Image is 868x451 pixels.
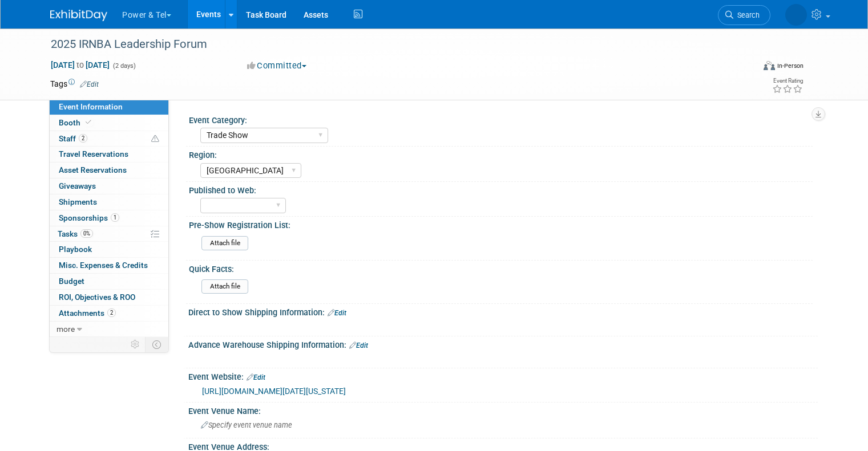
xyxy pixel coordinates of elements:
div: In-Person [777,62,804,70]
span: Event Information [59,102,123,111]
a: Sponsorships1 [50,210,168,226]
span: Sponsorships [59,213,119,222]
span: Specify event venue name [201,421,292,429]
i: Booth reservation complete [86,119,91,125]
a: Booth [50,115,168,131]
a: Edit [247,373,265,381]
span: to [75,60,86,70]
div: 2025 IRNBA Leadership Forum [47,34,740,55]
div: Region: [189,147,813,161]
span: Attachments [59,308,116,318]
img: Format-Inperson.png [764,61,775,70]
a: Misc. Expenses & Credits [50,258,168,273]
span: Tasks [58,229,93,238]
a: Edit [349,342,368,350]
span: more [56,324,75,334]
a: Tasks0% [50,226,168,242]
td: Personalize Event Tab Strip [126,337,146,352]
span: Giveaways [59,181,96,190]
td: Tags [50,78,99,90]
span: 2 [107,308,116,317]
div: Published to Web: [189,182,813,196]
span: Shipments [59,197,97,206]
img: ExhibitDay [50,10,107,21]
div: Event Category: [189,112,813,126]
div: Quick Facts: [189,261,813,275]
a: Event Information [50,99,168,115]
button: Committed [243,60,311,72]
div: Advance Warehouse Shipping Information: [188,336,818,351]
div: Event Website: [188,368,818,383]
a: Attachments2 [50,306,168,321]
div: Event Rating [772,78,803,84]
span: 1 [111,213,119,222]
a: Playbook [50,242,168,257]
a: ROI, Objectives & ROO [50,290,168,305]
span: (2 days) [112,62,136,70]
div: Direct to Show Shipping Information: [188,304,818,319]
div: Event Format [692,59,804,76]
a: Staff2 [50,131,168,147]
a: Giveaways [50,178,168,194]
a: Edit [80,80,99,88]
td: Toggle Event Tabs [146,337,169,352]
span: [DATE] [DATE] [50,60,110,70]
a: Asset Reservations [50,162,168,178]
span: Staff [59,134,87,143]
a: [URL][DOMAIN_NAME][DATE][US_STATE] [202,387,346,396]
span: Booth [59,118,94,127]
span: Misc. Expenses & Credits [59,261,148,270]
a: Travel Reservations [50,147,168,162]
a: more [50,322,168,337]
span: Playbook [59,245,92,254]
div: Pre-Show Registration List: [189,217,813,231]
span: 0% [80,229,93,238]
span: 2 [79,134,87,143]
span: Asset Reservations [59,165,127,174]
span: Budget [59,277,84,286]
div: Event Venue Name: [188,403,818,417]
span: ROI, Objectives & ROO [59,292,135,302]
a: Budget [50,274,168,289]
img: Melissa Seibring [785,4,807,26]
a: Edit [328,309,346,317]
a: Search [718,5,770,25]
span: Potential Scheduling Conflict -- at least one attendee is tagged in another overlapping event. [151,134,159,144]
a: Shipments [50,194,168,210]
span: Search [733,11,760,19]
span: Travel Reservations [59,149,128,159]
